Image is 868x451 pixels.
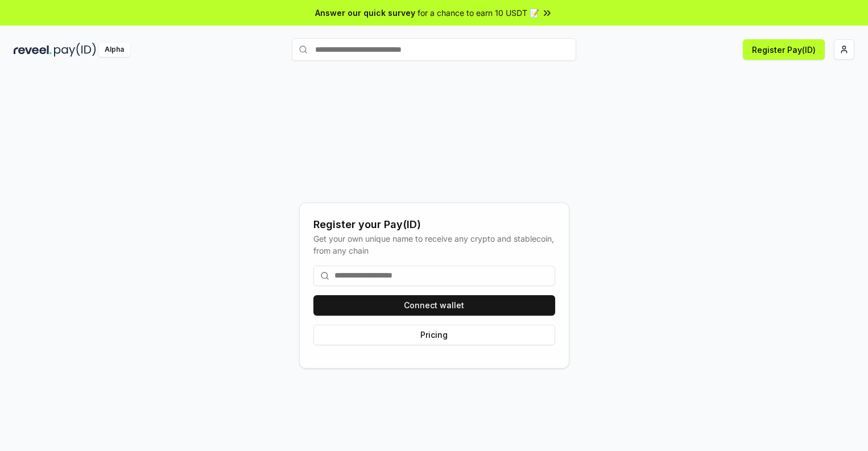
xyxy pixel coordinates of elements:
div: Register your Pay(ID) [313,217,555,233]
img: pay_id [54,43,96,57]
button: Pricing [313,325,555,345]
div: Get your own unique name to receive any crypto and stablecoin, from any chain [313,233,555,256]
img: reveel_dark [14,43,52,57]
span: for a chance to earn 10 USDT 📝 [418,7,539,19]
span: Answer our quick survey [315,7,415,19]
button: Register Pay(ID) [743,39,825,60]
button: Connect wallet [313,295,555,316]
div: Alpha [98,43,130,57]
